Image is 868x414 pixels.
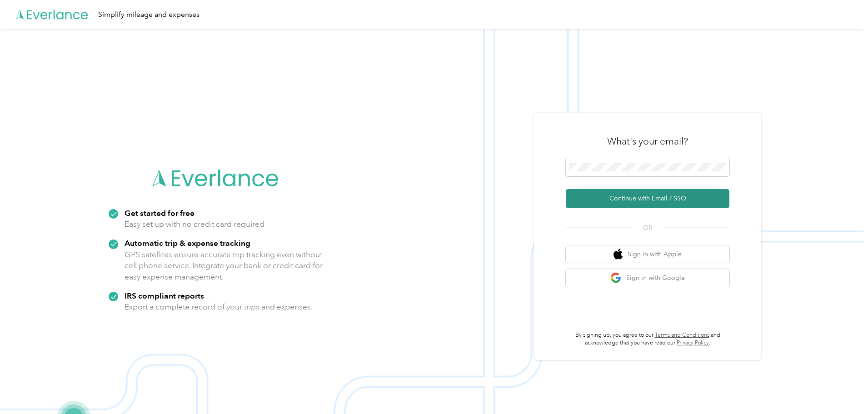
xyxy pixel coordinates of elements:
[610,272,622,284] img: google logo
[125,219,264,230] p: Easy set up with no credit card required
[125,291,204,300] strong: IRS compliant reports
[677,339,709,346] a: Privacy Policy
[125,249,323,283] p: GPS satellites ensure accurate trip tracking even without cell phone service. Integrate your bank...
[655,332,709,339] a: Terms and Conditions
[607,135,688,148] h3: What's your email?
[566,269,729,287] button: google logoSign in with Google
[125,238,250,248] strong: Automatic trip & expense tracking
[125,208,195,218] strong: Get started for free
[566,245,729,263] button: apple logoSign in with Apple
[566,331,729,347] p: By signing up, you agree to our and acknowledge that you have read our .
[98,9,200,20] div: Simplify mileage and expenses
[566,189,729,208] button: Continue with Email / SSO
[614,249,623,260] img: apple logo
[125,301,313,313] p: Export a complete record of your trips and expenses.
[632,223,663,233] span: OR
